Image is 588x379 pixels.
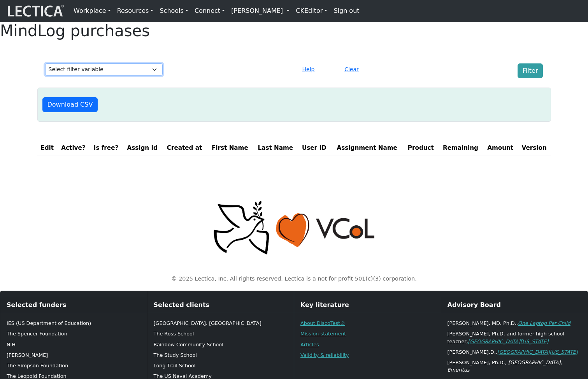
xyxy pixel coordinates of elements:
a: Connect [191,3,228,19]
div: Selected funders [0,297,147,313]
div: Key literature [294,297,441,313]
p: Rainbow Community School [154,341,288,348]
div: Advisory Board [441,297,588,313]
p: [PERSON_NAME], MD, Ph.D., [448,319,582,327]
a: [PERSON_NAME] [228,3,293,19]
p: © 2025 Lectica, Inc. All rights reserved. Lectica is a not for profit 501(c)(3) corporation. [42,275,546,283]
a: Validity & reliability [300,352,349,358]
div: Selected clients [147,297,294,313]
th: Remaining [438,140,483,156]
p: [PERSON_NAME], Ph.D. [448,359,582,374]
button: Clear [341,63,362,75]
p: The Spencer Foundation [7,330,141,337]
p: Long Trail School [154,362,288,369]
button: Download CSV [42,97,98,112]
em: , [GEOGRAPHIC_DATA], Emeritus [448,360,562,373]
p: The Study School [154,351,288,359]
th: Created at [162,140,207,156]
p: [PERSON_NAME] [7,351,141,359]
th: Last Name [253,140,298,156]
th: Assign Id [123,140,162,156]
p: [PERSON_NAME].D., [448,348,582,356]
a: Mission statement [300,331,346,337]
th: Version [518,140,551,156]
a: Help [299,65,318,73]
a: Schools [156,3,191,19]
th: First Name [207,140,253,156]
a: [GEOGRAPHIC_DATA][US_STATE] [468,339,549,344]
button: Filter [518,63,543,78]
a: Articles [300,342,319,347]
p: NIH [7,341,141,348]
th: User ID [298,140,330,156]
a: One Laptop Per Child [518,320,570,326]
th: Edit [37,140,57,156]
a: [GEOGRAPHIC_DATA][US_STATE] [497,349,578,355]
a: Workplace [70,3,114,19]
th: Assignment Name [330,140,404,156]
th: Active? [57,140,90,156]
th: Product [404,140,438,156]
p: IES (US Department of Education) [7,319,141,327]
p: The Simpson Foundation [7,362,141,369]
a: Resources [114,3,157,19]
p: [PERSON_NAME], Ph.D. and former high school teacher, [448,330,582,345]
img: Peace, love, VCoL [211,200,377,256]
p: [GEOGRAPHIC_DATA], [GEOGRAPHIC_DATA] [154,319,288,327]
th: Amount [483,140,518,156]
a: CKEditor [293,3,330,19]
img: lecticalive [6,4,64,18]
button: Help [299,63,318,75]
a: About DiscoTest® [300,320,345,326]
th: Is free? [90,140,123,156]
p: The Ross School [154,330,288,337]
a: Sign out [330,3,362,19]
